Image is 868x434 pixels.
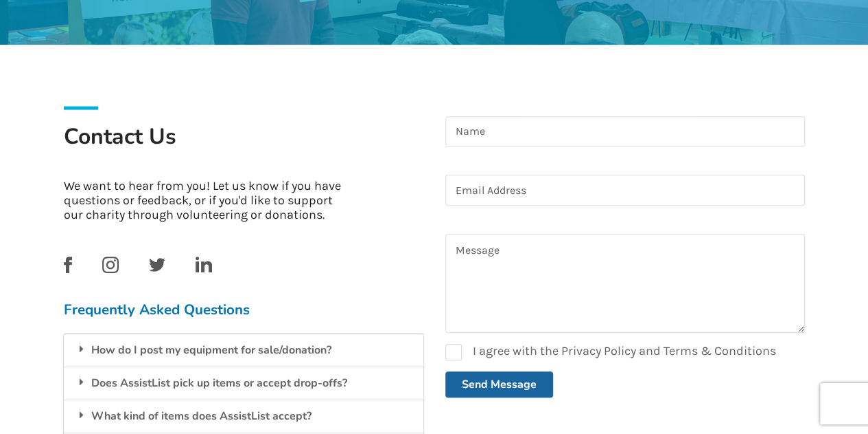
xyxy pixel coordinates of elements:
[445,116,805,147] input: Name
[64,400,423,433] div: What kind of items does AssistList accept?
[64,367,423,400] div: Does AssistList pick up items or accept drop-offs?
[196,257,212,272] img: linkedin_link
[64,334,423,367] div: How do I post my equipment for sale/donation?
[64,301,423,318] h3: Frequently Asked Questions
[64,257,72,273] img: facebook_link
[102,257,119,273] img: instagram_link
[149,258,165,272] img: twitter_link
[445,371,553,398] button: Send Message
[64,122,423,168] h1: Contact Us
[64,179,351,222] p: We want to hear from you! Let us know if you have questions or feedback, or if you'd like to supp...
[445,175,805,206] input: Email Address
[445,344,776,360] label: I agree with the Privacy Policy and Terms & Conditions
